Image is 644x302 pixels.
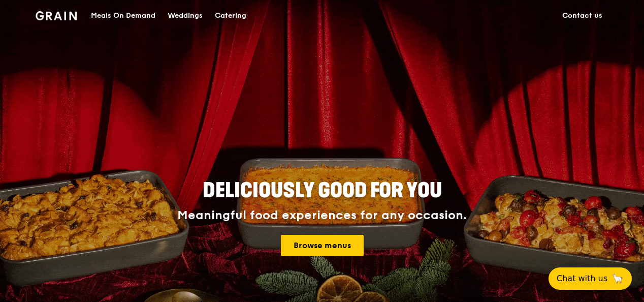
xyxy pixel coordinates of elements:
button: Chat with us🦙 [549,267,632,290]
span: Deliciously good for you [203,178,442,203]
a: Catering [209,1,252,31]
div: Catering [215,1,246,31]
img: Grain [36,11,77,20]
div: Weddings [168,1,203,31]
div: Meaningful food experiences for any occasion. [139,208,505,223]
span: Chat with us [557,273,607,285]
div: Meals On Demand [91,1,155,31]
a: Weddings [162,1,209,31]
a: Contact us [556,1,608,31]
span: 🦙 [611,273,624,285]
a: Browse menus [281,235,364,256]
